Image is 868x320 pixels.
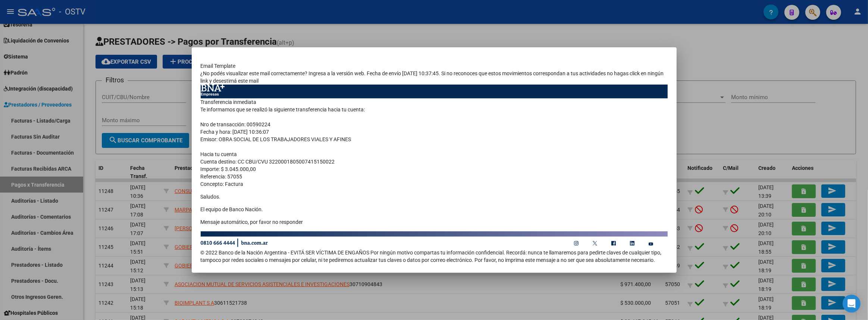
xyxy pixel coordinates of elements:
img: linkedin de banco nación [630,241,634,245]
p: Saludos. [201,193,668,200]
td: © 2022 Banco de la Nación Argentina - EVITÁ SER VÍCTIMA DE ENGAÑOS Por ningún motivo compartas tu... [201,249,668,264]
div: Open Intercom Messenger [843,295,861,313]
div: Email Template [201,62,668,264]
img: instagram de banco nación [574,241,579,245]
img: Banco nación [201,85,225,96]
img: facebook de banco nación [611,241,616,245]
img: youtube de banco nación [649,243,653,245]
img: twitter de banco nación [593,241,597,245]
td: Transferencia inmediata Te informamos que se realizó la siguiente transferencia hacia tu cuenta: ... [201,98,668,231]
p: Mensaje automático, por favor no responder [201,218,668,226]
td: ¿No podés visualizar este mail correctamente? Ingresa a la versión web. Fecha de envío [DATE] 10:... [201,70,668,85]
img: Numero de atencion 08106664444 o web www.bna.com.ar [201,238,268,247]
p: El equipo de Banco Nación. [201,206,668,213]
